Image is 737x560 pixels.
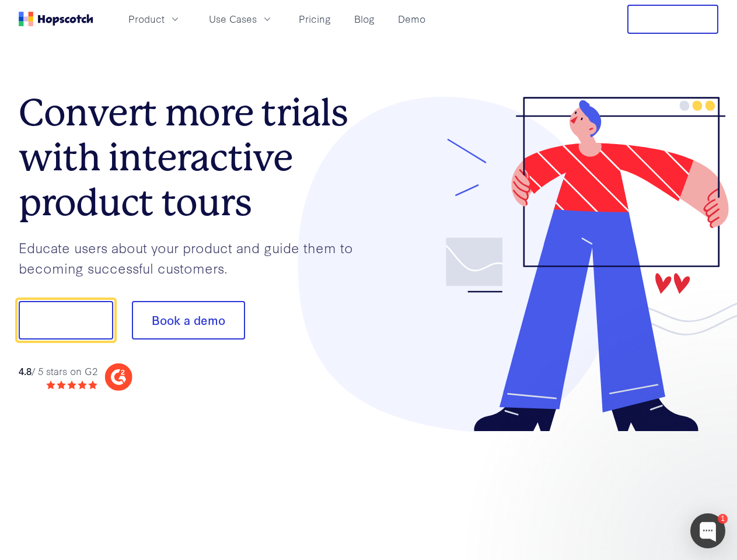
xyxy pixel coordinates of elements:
button: Free Trial [627,5,718,34]
button: Product [121,9,188,29]
strong: 4.8 [19,364,32,377]
p: Educate users about your product and guide them to becoming successful customers. [19,237,369,278]
button: Use Cases [202,9,280,29]
a: Blog [350,9,379,29]
span: Use Cases [209,12,257,26]
button: Book a demo [132,301,245,339]
a: Demo [393,9,430,29]
div: 1 [718,514,728,524]
a: Home [19,12,93,26]
h1: Convert more trials with interactive product tours [19,90,369,225]
a: Pricing [294,9,336,29]
span: Product [128,12,165,26]
div: / 5 stars on G2 [19,364,97,379]
button: Show me! [19,301,113,339]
